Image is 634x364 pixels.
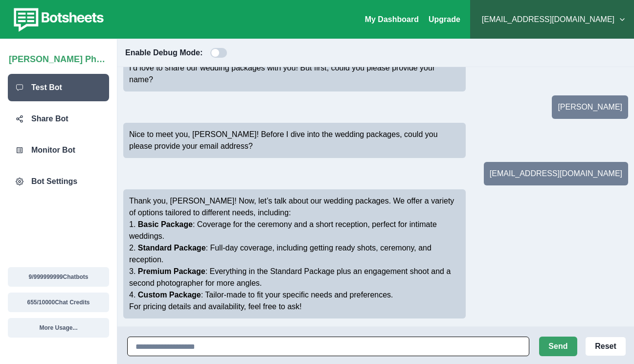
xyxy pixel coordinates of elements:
li: : Coverage for the ceremony and a short reception, perfect for intimate weddings. [129,219,460,242]
strong: Standard Package [138,244,206,252]
p: Test Bot [31,82,62,93]
a: My Dashboard [365,15,419,23]
img: botsheets-logo.png [8,6,107,33]
p: Share Bot [31,113,68,125]
a: Upgrade [429,15,460,23]
button: Send [539,337,577,356]
p: Enable Debug Mode: [125,47,203,59]
p: Nice to meet you, [PERSON_NAME]! Before I dive into the wedding packages, could you please provid... [129,129,460,152]
p: For pricing details and availability, feel free to ask! [129,301,460,313]
p: [PERSON_NAME] Photography [9,49,108,66]
strong: Custom Package [138,291,201,299]
p: I’d love to share our wedding packages with you! But first, could you please provide your name? [129,62,460,86]
button: 9/999999999Chatbots [8,267,109,287]
p: Bot Settings [31,176,77,187]
button: More Usage... [8,318,109,338]
li: : Everything in the Standard Package plus an engagement shoot and a second photographer for more ... [129,266,460,289]
p: [EMAIL_ADDRESS][DOMAIN_NAME] [490,168,622,180]
button: 655/10000Chat Credits [8,293,109,312]
p: Monitor Bot [31,144,75,156]
p: [PERSON_NAME] [558,101,622,113]
button: Reset [585,337,626,356]
p: Thank you, [PERSON_NAME]! Now, let’s talk about our wedding packages. We offer a variety of optio... [129,195,460,219]
strong: Basic Package [138,220,193,228]
strong: Premium Package [138,267,205,275]
li: : Tailor-made to fit your specific needs and preferences. [129,289,460,301]
li: : Full-day coverage, including getting ready shots, ceremony, and reception. [129,242,460,266]
button: [EMAIL_ADDRESS][DOMAIN_NAME] [478,10,626,29]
